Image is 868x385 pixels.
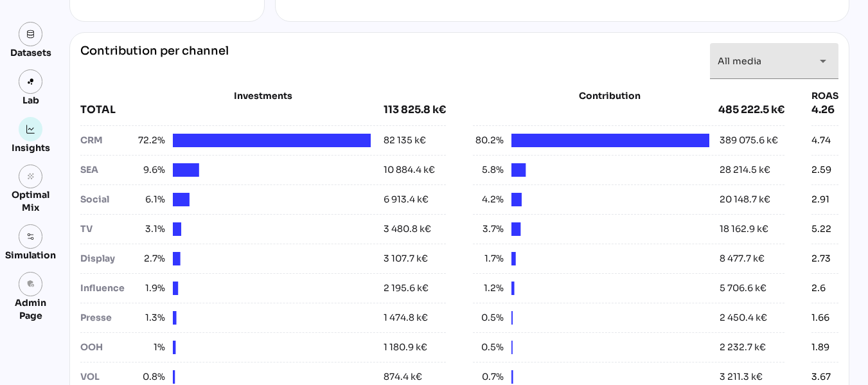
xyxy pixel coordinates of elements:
[26,77,35,86] img: lab.svg
[384,163,435,177] div: 10 884.4 k€
[720,311,767,325] div: 2 450.4 k€
[505,89,714,102] div: Contribution
[720,134,778,147] div: 389 075.6 k€
[80,370,134,384] div: VOL
[26,125,35,134] img: graph.svg
[811,163,831,177] div: 2.59
[80,282,134,295] div: Influence
[473,282,504,295] span: 1.2%
[811,370,831,384] div: 3.67
[134,370,165,384] span: 0.8%
[473,222,504,236] span: 3.7%
[473,252,504,265] span: 1.7%
[80,89,446,102] div: Investments
[384,370,422,384] div: 874.4 k€
[720,193,770,206] div: 20 148.7 k€
[718,55,761,67] span: All media
[720,282,766,295] div: 5 706.6 k€
[473,341,504,354] span: 0.5%
[384,222,431,236] div: 3 480.8 k€
[811,89,838,102] div: ROAS
[17,94,45,107] div: Lab
[26,30,35,39] img: data.svg
[134,222,165,236] span: 3.1%
[811,252,831,265] div: 2.73
[473,311,504,325] span: 0.5%
[26,280,35,289] i: admin_panel_settings
[720,222,768,236] div: 18 162.9 k€
[720,163,770,177] div: 28 214.5 k€
[134,311,165,325] span: 1.3%
[384,311,428,325] div: 1 474.8 k€
[5,249,56,262] div: Simulation
[80,252,134,265] div: Display
[811,222,831,236] div: 5.22
[384,102,446,118] div: 113 825.8 k€
[134,163,165,177] span: 9.6%
[720,370,763,384] div: 3 211.3 k€
[80,222,134,236] div: TV
[384,341,427,354] div: 1 180.9 k€
[473,370,504,384] span: 0.7%
[134,193,165,206] span: 6.1%
[811,282,826,295] div: 2.6
[720,252,765,265] div: 8 477.7 k€
[80,102,384,118] div: TOTAL
[12,141,50,154] div: Insights
[26,172,35,181] i: grain
[134,282,165,295] span: 1.9%
[80,134,134,147] div: CRM
[720,341,766,354] div: 2 232.7 k€
[811,134,831,147] div: 4.74
[134,134,165,147] span: 72.2%
[473,134,504,147] span: 80.2%
[718,102,784,118] div: 485 222.5 k€
[811,341,829,354] div: 1.89
[5,296,56,322] div: Admin Page
[80,163,134,177] div: SEA
[80,341,134,354] div: OOH
[134,341,165,354] span: 1%
[811,193,829,206] div: 2.91
[80,43,229,79] div: Contribution per channel
[80,193,134,206] div: Social
[473,193,504,206] span: 4.2%
[473,163,504,177] span: 5.8%
[10,46,51,59] div: Datasets
[134,252,165,265] span: 2.7%
[26,232,35,241] img: settings.svg
[5,188,56,214] div: Optimal Mix
[811,102,838,118] div: 4.26
[384,134,426,147] div: 82 135 k€
[80,311,134,325] div: Presse
[815,53,831,69] i: arrow_drop_down
[384,193,429,206] div: 6 913.4 k€
[384,252,428,265] div: 3 107.7 k€
[811,311,829,325] div: 1.66
[384,282,429,295] div: 2 195.6 k€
